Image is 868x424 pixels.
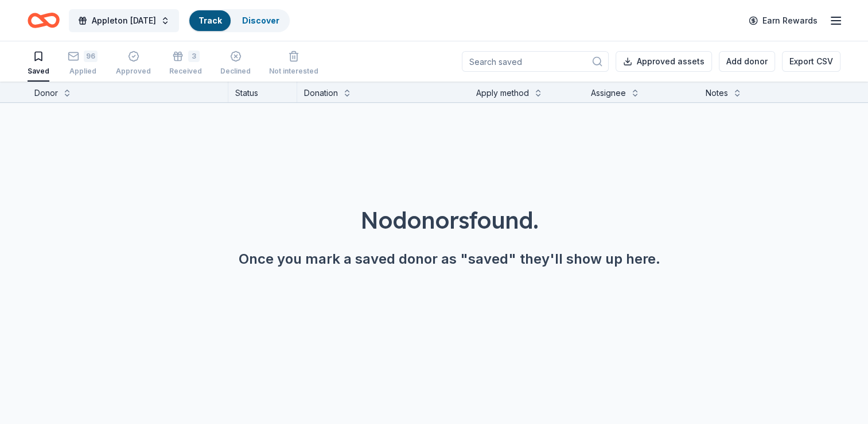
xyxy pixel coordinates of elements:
button: Not interested [269,46,318,82]
div: Received [169,67,202,76]
a: Earn Rewards [742,10,824,31]
button: Saved [28,46,49,82]
div: Once you mark a saved donor as "saved" they'll show up here. [43,250,856,268]
div: No donors found. [43,204,856,236]
div: Donation [304,86,338,100]
div: 96 [84,51,98,62]
div: Approved [116,67,151,76]
div: Status [228,82,297,102]
button: Declined [220,46,251,82]
button: 96Applied [68,46,98,82]
div: Donor [34,86,58,100]
div: Applied [68,67,98,76]
button: Add donor [719,51,775,72]
a: Discover [242,16,279,25]
button: Export CSV [782,51,840,72]
button: TrackDiscover [188,9,290,32]
div: Notes [706,86,728,100]
div: Saved [28,67,49,76]
div: Apply method [476,86,529,100]
span: Appleton [DATE] [92,14,156,28]
div: Not interested [269,67,318,76]
input: Search saved [462,51,609,72]
button: Appleton [DATE] [69,9,179,32]
button: Approved [116,46,151,82]
div: 3 [188,51,200,62]
button: Approved assets [616,51,712,72]
a: Track [198,16,221,25]
a: Home [28,7,60,34]
div: Assignee [591,86,626,100]
button: 3Received [169,46,202,82]
div: Declined [220,67,251,76]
